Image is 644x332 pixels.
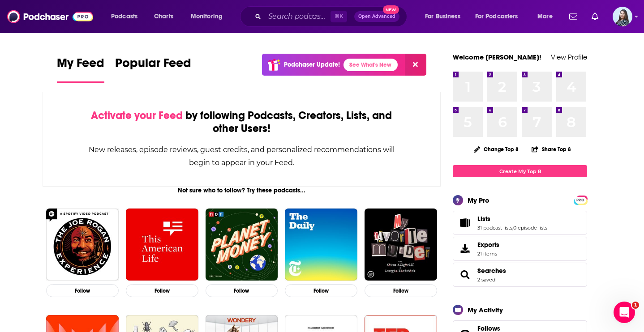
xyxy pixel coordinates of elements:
a: PRO [575,196,586,203]
img: Planet Money [206,209,278,281]
button: Open AdvancedNew [354,11,399,22]
span: Exports [477,241,499,249]
a: Welcome [PERSON_NAME]! [453,53,541,61]
div: My Activity [468,306,503,314]
a: 2 saved [477,277,495,283]
span: ⌘ K [331,11,347,22]
span: Exports [456,243,474,255]
div: by following Podcasts, Creators, Lists, and other Users! [88,109,395,135]
span: Logged in as brookefortierpr [613,7,632,26]
a: View Profile [551,53,587,61]
a: Create My Top 8 [453,165,587,177]
span: , [512,225,513,231]
iframe: Intercom live chat [614,302,635,323]
button: Follow [126,284,198,297]
button: open menu [185,9,234,24]
span: More [537,10,553,23]
span: Activate your Feed [91,109,183,122]
span: For Podcasters [475,10,518,23]
button: Follow [46,284,119,297]
button: open menu [531,9,564,24]
button: Show profile menu [613,7,632,26]
span: Searches [453,263,587,287]
img: This American Life [126,209,198,281]
button: open menu [419,9,472,24]
input: Search podcasts, credits, & more... [265,9,331,24]
a: Lists [456,217,474,229]
span: Lists [477,215,490,223]
div: My Pro [468,196,489,204]
img: Podchaser - Follow, Share and Rate Podcasts [7,8,93,25]
span: 1 [632,302,639,309]
span: My Feed [57,55,104,76]
button: Follow [285,284,357,297]
a: Show notifications dropdown [566,9,581,24]
div: Not sure who to follow? Try these podcasts... [43,187,441,194]
a: 0 episode lists [513,225,547,231]
span: Popular Feed [115,55,191,76]
span: Open Advanced [358,14,395,19]
span: 21 items [477,251,499,257]
a: Lists [477,215,547,223]
p: Podchaser Update! [284,61,340,68]
span: Monitoring [191,10,223,23]
span: Podcasts [111,10,137,23]
a: 31 podcast lists [477,225,512,231]
span: Charts [154,10,173,23]
button: Follow [365,284,437,297]
img: My Favorite Murder with Karen Kilgariff and Georgia Hardstark [365,209,437,281]
img: The Joe Rogan Experience [46,209,119,281]
img: The Daily [285,209,357,281]
button: Share Top 8 [531,140,571,158]
span: PRO [575,197,586,204]
a: Charts [148,9,179,24]
a: Searches [477,267,506,275]
span: Lists [453,211,587,235]
a: Exports [453,237,587,261]
a: See What's New [343,59,398,71]
a: Popular Feed [115,55,191,83]
a: My Feed [57,55,104,83]
div: Search podcasts, credits, & more... [249,6,416,27]
button: open menu [105,9,149,24]
button: Follow [206,284,278,297]
div: New releases, episode reviews, guest credits, and personalized recommendations will begin to appe... [88,143,395,169]
span: New [383,5,399,14]
button: open menu [469,9,531,24]
button: Change Top 8 [468,144,524,155]
a: Show notifications dropdown [588,9,602,24]
img: User Profile [613,7,632,26]
a: Searches [456,268,474,281]
span: For Business [425,10,460,23]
